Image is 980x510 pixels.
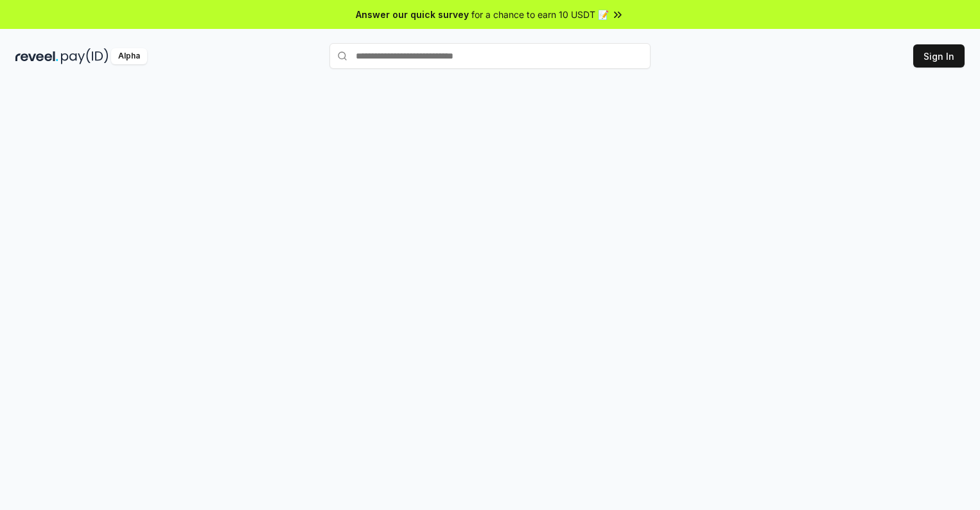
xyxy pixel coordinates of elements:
[61,48,109,64] img: pay_id
[111,48,147,64] div: Alpha
[356,8,469,21] span: Answer our quick survey
[15,48,58,64] img: reveel_dark
[471,8,609,21] span: for a chance to earn 10 USDT 📝
[913,44,965,68] button: Sign In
